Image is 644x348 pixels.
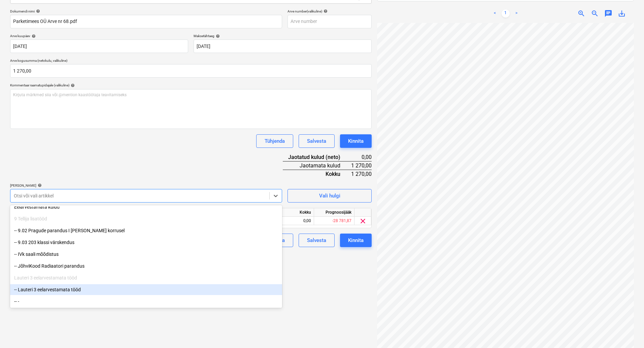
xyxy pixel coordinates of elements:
div: -- Lauteri 3 eelarvestamata tööd [10,284,282,295]
input: Dokumendi nimi [10,15,282,28]
button: Tühjenda [256,134,293,148]
div: [PERSON_NAME] [10,183,282,188]
div: -- 9.02 Pragude parandus I ja II korrusel [10,225,282,236]
button: Kinnita [340,134,372,148]
a: Next page [512,9,520,18]
input: Arve kuupäeva pole määratud. [10,39,188,53]
span: help [35,9,40,13]
div: -- - [10,296,282,307]
div: Dokumendi nimi [10,9,282,14]
p: Arve kogusumma (netokulu, valikuline) [10,58,372,64]
div: Kinnita [348,236,364,245]
div: Kokku [274,208,314,217]
div: -- IVk saali mõõdistus [10,249,282,260]
span: help [36,183,42,187]
div: Eelarvestamata kulud [10,202,282,212]
span: help [69,83,75,87]
input: Arve kogusumma (netokulu, valikuline) [10,64,372,78]
span: help [214,34,220,38]
div: Arve kuupäev [10,34,188,38]
div: Kokku [283,170,351,178]
div: -- 9.03 203 klassi värskendus [10,237,282,248]
span: clear [359,217,367,225]
span: help [322,9,328,13]
div: Kinnita [348,137,364,145]
div: Maksetähtaeg [194,34,372,38]
div: Prognoosijääk [314,208,354,217]
div: Lauteri 3 eelarvestamata tööd [10,272,282,283]
div: -- 9.02 Pragude parandus I [PERSON_NAME] korrusel [10,225,282,236]
button: Kinnita [340,234,372,247]
div: -28 781,87 [314,217,354,225]
div: -- JõhviKood Radiaatori parandus [10,261,282,271]
div: Arve number (valikuline) [287,9,372,14]
div: Salvesta [307,236,326,245]
div: 9 Tellija lisatööd [10,213,282,224]
div: 0,00 [351,153,372,161]
div: 1 270,00 [351,170,372,178]
div: Tühjenda [265,137,285,145]
input: Arve number [287,15,372,28]
span: save_alt [618,9,626,18]
button: Salvesta [299,234,335,247]
div: Vali hulgi [319,191,340,200]
div: 0,00 [274,217,314,225]
input: Tähtaega pole määratud [194,39,372,53]
button: Salvesta [299,134,335,148]
span: zoom_out [591,9,599,18]
iframe: Chat Widget [610,316,644,348]
div: Jaotatud kulud (neto) [283,153,351,161]
span: zoom_in [577,9,585,18]
span: help [30,34,36,38]
div: Salvesta [307,137,326,145]
button: Vali hulgi [287,189,372,203]
span: chat [604,9,612,18]
a: Page 1 is your current page [502,9,510,18]
a: Previous page [491,9,499,18]
div: Jaotamata kulud [283,161,351,170]
div: 1 270,00 [351,161,372,170]
div: Kommentaar raamatupidajale (valikuline) [10,83,372,87]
